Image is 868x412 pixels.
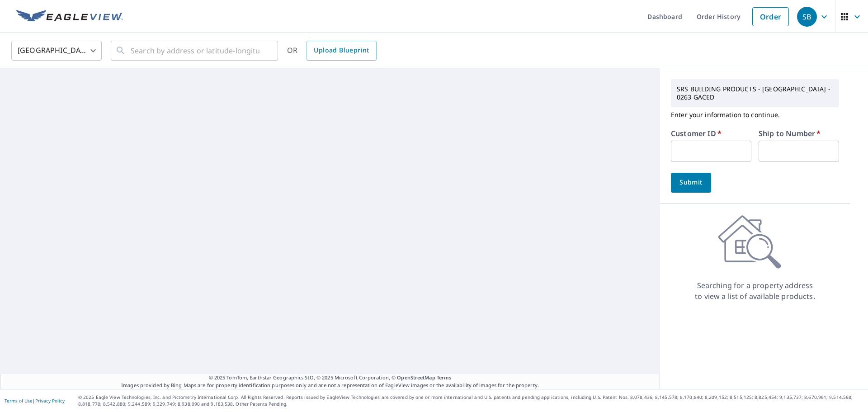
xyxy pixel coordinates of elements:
[287,41,377,61] div: OR
[314,45,369,56] span: Upload Blueprint
[131,38,259,63] input: Search by address or latitude-longitude
[5,398,65,403] p: |
[35,398,65,404] a: Privacy Policy
[694,280,816,302] p: Searching for a property address to view a list of available products.
[678,177,704,188] span: Submit
[397,374,435,381] a: OpenStreetMap
[78,394,863,407] p: © 2025 Eagle View Technologies, Inc. and Pictometry International Corp. All Rights Reserved. Repo...
[673,81,837,105] p: SRS BUILDING PRODUCTS - [GEOGRAPHIC_DATA] - 0263 GACED
[16,10,123,24] img: EV Logo
[5,398,33,404] a: Terms of Use
[11,38,102,63] div: [GEOGRAPHIC_DATA]
[307,41,376,61] a: Upload Blueprint
[759,130,821,137] label: Ship to Number
[437,374,452,381] a: Terms
[671,173,711,193] button: Submit
[752,7,789,26] a: Order
[671,130,722,137] label: Customer ID
[209,374,452,382] span: © 2025 TomTom, Earthstar Geographics SIO, © 2025 Microsoft Corporation, ©
[671,107,839,123] p: Enter your information to continue.
[797,7,817,27] div: SB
